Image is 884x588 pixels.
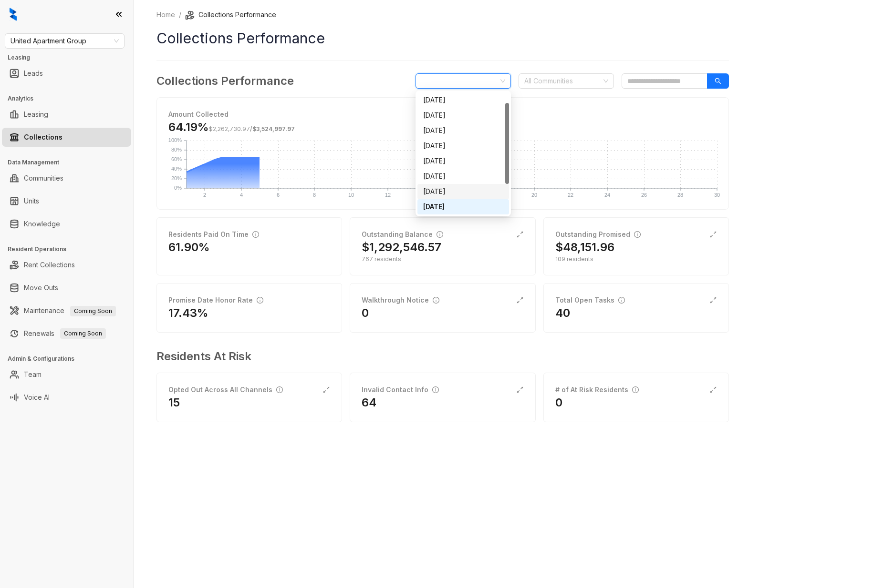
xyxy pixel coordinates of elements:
a: Team [24,365,42,384]
div: Outstanding Promised [555,229,641,240]
h3: Admin & Configurations [8,355,133,363]
h3: Analytics [8,94,133,103]
div: 109 residents [555,255,717,264]
a: Voice AI [24,388,50,407]
a: Units [24,192,39,211]
span: $3,524,997.97 [252,125,295,132]
li: Renewals [2,324,131,343]
div: 767 residents [362,255,523,264]
text: 22 [568,192,573,198]
text: 40% [171,166,182,172]
span: info-circle [433,297,439,304]
div: [DATE] [423,95,503,105]
li: Units [2,192,131,211]
li: Knowledge [2,214,131,233]
li: Communities [2,169,131,188]
div: Invalid Contact Info [362,385,439,395]
span: expand-alt [709,231,717,238]
a: Leads [24,64,43,83]
a: RenewalsComing Soon [24,324,106,343]
text: 26 [641,192,647,198]
li: Leads [2,64,131,83]
h2: $1,292,546.57 [362,240,441,255]
li: Team [2,365,131,384]
div: Opted Out Across All Channels [168,385,283,395]
div: Outstanding Balance [362,229,443,240]
span: Coming Soon [60,328,106,339]
text: 8 [313,192,316,198]
span: info-circle [432,386,439,393]
h3: Collections Performance [156,72,294,90]
div: [DATE] [423,171,503,182]
text: 4 [240,192,243,198]
h3: Data Management [8,158,133,167]
a: Knowledge [24,214,60,233]
div: Residents Paid On Time [168,229,259,240]
div: February 2025 [417,92,509,108]
a: Collections [24,128,62,147]
h2: 0 [362,305,369,321]
span: info-circle [618,297,625,304]
span: expand-alt [516,296,524,304]
span: $2,262,730.97 [209,125,250,132]
div: March 2025 [417,108,509,123]
text: 0% [174,185,182,191]
div: September 2025 [417,199,509,214]
h1: Collections Performance [156,28,729,49]
li: Voice AI [2,388,131,407]
a: Leasing [24,105,48,124]
div: [DATE] [423,156,503,166]
span: Coming Soon [70,306,116,316]
a: Communities [24,169,63,188]
span: expand-alt [516,386,524,394]
div: June 2025 [417,153,509,169]
text: 100% [168,137,182,143]
span: info-circle [632,386,639,393]
li: Collections Performance [185,10,276,20]
li: Move Outs [2,278,131,297]
span: expand-alt [709,386,717,394]
text: 20 [531,192,537,198]
h3: 64.19% [168,120,295,135]
div: August 2025 [417,184,509,199]
h3: Leasing [8,53,133,62]
span: search [715,78,721,84]
text: 24 [604,192,610,198]
span: September 2025 [421,74,505,88]
text: 20% [171,175,182,181]
img: logo [10,8,17,21]
h3: Residents At Risk [156,348,721,365]
li: / [179,10,181,20]
h2: 40 [555,305,570,321]
text: 80% [171,147,182,152]
h2: 15 [168,395,180,410]
h2: 61.90% [168,240,210,255]
li: Rent Collections [2,255,131,274]
span: info-circle [276,386,283,393]
span: info-circle [634,231,641,238]
a: Home [155,10,177,20]
span: United Apartment Group [10,34,119,48]
span: info-circle [252,231,259,238]
h3: Resident Operations [8,245,133,253]
strong: Amount Collected [168,110,229,118]
span: info-circle [437,231,443,238]
h2: 64 [362,395,376,410]
h2: 0 [555,395,562,410]
span: expand-alt [322,386,330,394]
text: 30 [714,192,720,198]
span: / [209,125,295,132]
div: [DATE] [423,110,503,121]
h2: $48,151.96 [555,240,614,255]
a: Move Outs [24,278,58,297]
text: 12 [385,192,391,198]
div: [DATE] [423,186,503,197]
text: 28 [677,192,683,198]
div: [DATE] [423,202,503,212]
div: [DATE] [423,141,503,151]
span: expand-alt [516,231,524,238]
div: [DATE] [423,125,503,136]
div: April 2025 [417,123,509,138]
div: May 2025 [417,138,509,153]
text: 2 [203,192,206,198]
